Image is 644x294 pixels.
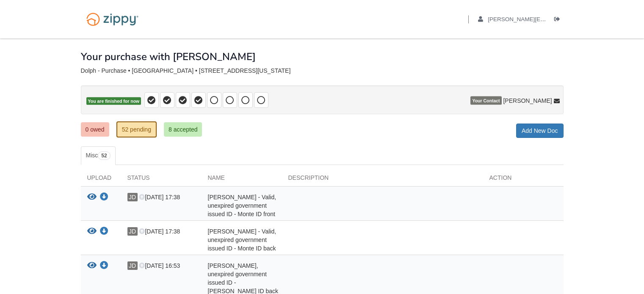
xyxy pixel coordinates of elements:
span: [DATE] 17:38 [139,228,180,235]
div: Status [121,173,202,186]
span: [PERSON_NAME] - Valid, unexpired government issued ID - Monte ID back [208,228,276,252]
button: View Monte Carpenter - Valid, unexpired government issued ID - Monte ID back [87,227,97,236]
span: [DATE] 16:53 [139,262,180,269]
a: Log out [554,16,564,25]
span: [DATE] 17:38 [139,194,180,201]
div: Description [282,173,483,186]
span: JD [127,193,138,201]
div: Action [483,173,564,186]
span: 52 [98,151,110,160]
a: Add New Doc [516,124,564,138]
a: Download Monte Carpenter - Valid, unexpired government issued ID - Monte ID front [100,194,108,201]
div: Name [202,173,282,186]
button: View Janet Dolph - Valid, unexpired government issued ID - Janet ID back [87,261,97,270]
div: Upload [81,173,121,186]
a: Download Monte Carpenter - Valid, unexpired government issued ID - Monte ID back [100,228,108,235]
a: Misc [81,146,116,165]
span: [PERSON_NAME] - Valid, unexpired government issued ID - Monte ID front [208,194,276,217]
span: JD [127,261,138,270]
h1: Your purchase with [PERSON_NAME] [81,51,564,62]
span: Your Contact [470,96,501,105]
button: View Monte Carpenter - Valid, unexpired government issued ID - Monte ID front [87,193,97,202]
img: Logo [81,8,144,30]
a: 52 pending [116,121,157,137]
span: JD [127,227,138,236]
div: Dolph - Purchase • [GEOGRAPHIC_DATA] • [STREET_ADDRESS][US_STATE] [81,67,564,74]
a: 8 accepted [164,122,202,137]
a: Download Janet Dolph - Valid, unexpired government issued ID - Janet ID back [100,263,108,269]
span: You are finished for now [86,97,141,105]
a: 0 owed [81,122,109,137]
span: [PERSON_NAME] [503,96,552,105]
